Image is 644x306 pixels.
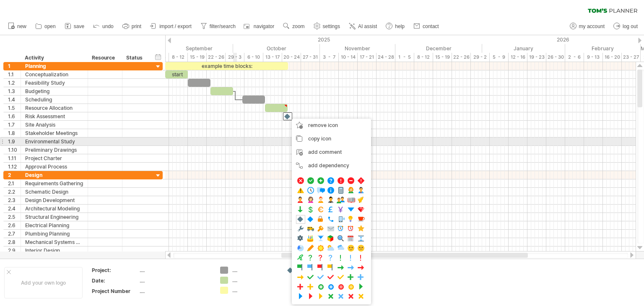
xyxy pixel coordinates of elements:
[102,23,114,29] span: undo
[8,179,21,187] div: 2.1
[323,23,340,29] span: settings
[565,44,641,53] div: February 2026
[263,53,282,62] div: 13 - 17
[159,23,192,29] span: import / export
[226,53,244,62] div: 29 - 3
[339,53,358,62] div: 10 - 14
[140,288,210,295] div: ....
[25,205,83,213] div: Architectural Modeling
[8,137,21,145] div: 1.9
[384,21,407,32] a: help
[395,44,482,53] div: December 2025
[25,213,83,221] div: Structural Engineering
[347,21,379,32] a: AI assist
[62,21,87,32] a: save
[165,62,288,70] div: example time blocks:
[411,21,441,32] a: contact
[25,87,83,95] div: Budgeting
[377,53,395,62] div: 24 - 28
[232,267,278,274] div: ....
[140,277,210,284] div: ....
[25,96,83,104] div: Scheduling
[25,129,83,137] div: Stakeholder Meetings
[6,21,29,32] a: new
[8,230,21,238] div: 2.7
[312,21,343,32] a: settings
[8,146,21,154] div: 1.10
[91,21,116,32] a: undo
[140,267,210,274] div: ....
[603,53,622,62] div: 16 - 20
[232,277,278,284] div: ....
[433,53,452,62] div: 15 - 19
[25,70,83,78] div: Conceptualization
[92,54,117,62] div: Resource
[8,70,21,78] div: 1.1
[414,53,433,62] div: 8 - 12
[8,205,21,213] div: 2.4
[8,87,21,95] div: 1.3
[8,112,21,120] div: 1.6
[8,154,21,162] div: 1.11
[358,23,377,29] span: AI assist
[8,104,21,112] div: 1.5
[623,23,638,29] span: log out
[292,23,304,29] span: zoom
[423,23,439,29] span: contact
[292,145,371,159] div: add comment
[25,146,83,154] div: Preliminary Drawings
[471,53,490,62] div: 29 - 2
[527,53,546,62] div: 19 - 23
[281,21,307,32] a: zoom
[482,44,565,53] div: January 2026
[8,62,21,70] div: 1
[25,221,83,229] div: Electrical Planning
[292,159,371,172] div: add dependency
[210,23,236,29] span: filter/search
[188,53,207,62] div: 15 - 19
[165,70,188,78] div: start
[611,21,640,32] a: log out
[33,21,58,32] a: open
[150,44,233,53] div: September 2025
[169,53,188,62] div: 8 - 12
[8,79,21,87] div: 1.2
[395,53,414,62] div: 1 - 5
[8,196,21,204] div: 2.3
[25,62,83,70] div: Planning
[568,21,607,32] a: my account
[308,135,331,142] span: copy icon
[25,179,83,187] div: Requirements Gathering
[233,44,320,53] div: October 2025
[242,21,277,32] a: navigator
[358,53,377,62] div: 17 - 21
[8,129,21,137] div: 1.8
[25,54,83,62] div: Activity
[584,53,603,62] div: 9 - 13
[8,213,21,221] div: 2.5
[92,267,138,274] div: Project:
[308,122,338,128] span: remove icon
[25,238,83,246] div: Mechanical Systems Design
[92,277,138,284] div: Date:
[254,23,274,29] span: navigator
[17,23,26,29] span: new
[244,53,263,62] div: 6 - 10
[232,287,278,294] div: ....
[622,53,641,62] div: 23 - 27
[126,54,145,62] div: Status
[25,188,83,196] div: Schematic Design
[132,23,141,29] span: print
[25,112,83,120] div: Risk Assessment
[546,53,565,62] div: 26 - 30
[395,23,405,29] span: help
[509,53,527,62] div: 12 - 16
[282,53,301,62] div: 20 - 24
[320,53,339,62] div: 3 - 7
[579,23,605,29] span: my account
[25,230,83,238] div: Plumbing Planning
[25,121,83,129] div: Site Analysis
[490,53,509,62] div: 5 - 9
[8,121,21,129] div: 1.7
[8,171,21,179] div: 2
